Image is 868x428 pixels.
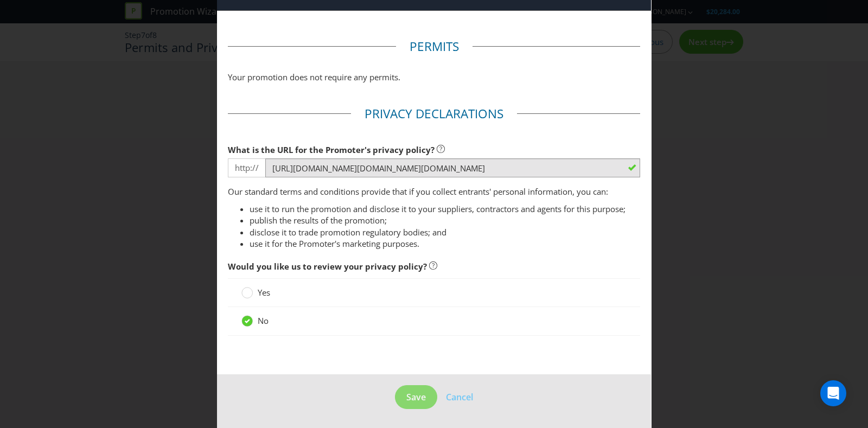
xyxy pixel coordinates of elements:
span: Cancel [446,391,473,403]
span: No [258,315,269,326]
li: use it for the Promoter's marketing purposes. [250,238,640,250]
span: What is the URL for the Promoter's privacy policy? [228,144,435,155]
span: Would you like us to review your privacy policy? [228,261,427,272]
legend: Privacy Declarations [351,105,517,123]
p: Our standard terms and conditions provide that if you collect entrants' personal information, you... [228,186,640,197]
span: http:// [228,158,265,177]
li: use it to run the promotion and disclose it to your suppliers, contractors and agents for this pu... [250,203,640,215]
span: Save [406,391,426,403]
p: Your promotion does not require any permits. [228,72,640,83]
div: Open Intercom Messenger [820,380,846,406]
li: disclose it to trade promotion regulatory bodies; and [250,227,640,238]
legend: Permits [396,38,473,55]
li: publish the results of the promotion; [250,215,640,226]
button: Save [395,385,437,410]
span: Yes [258,287,270,298]
button: Cancel [445,390,474,404]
